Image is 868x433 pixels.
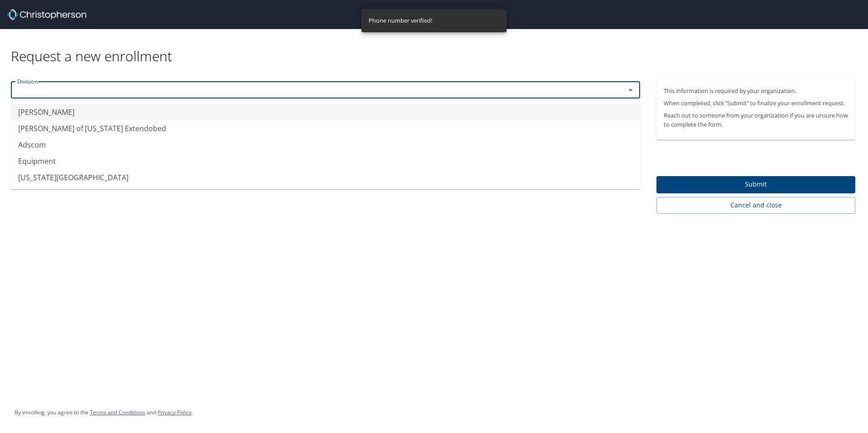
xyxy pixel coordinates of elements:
div: Phone number verified! [369,12,432,30]
li: Equipment [11,153,640,169]
li: Adscom [11,137,640,153]
img: cbt logo [7,9,86,20]
li: [PERSON_NAME] [11,104,640,120]
li: [US_STATE][GEOGRAPHIC_DATA] [11,169,640,186]
p: This information is required by your organization. [664,87,848,95]
span: Submit [664,179,848,190]
p: Reach out to someone from your organization if you are unsure how to complete the form. [664,111,848,128]
span: Cancel and close [664,200,848,211]
div: Request a new enrollment [11,29,863,65]
p: When completed, click “Submit” to finalize your enrollment request. [664,99,848,108]
button: Submit [656,176,855,194]
button: Cancel and close [656,197,855,214]
button: Close [624,84,637,96]
a: Privacy Policy [158,408,192,416]
div: By enrolling, you agree to the and . [15,401,193,424]
a: Terms and Conditions [90,408,145,416]
li: [PERSON_NAME] of [US_STATE] Extendobed [11,120,640,137]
